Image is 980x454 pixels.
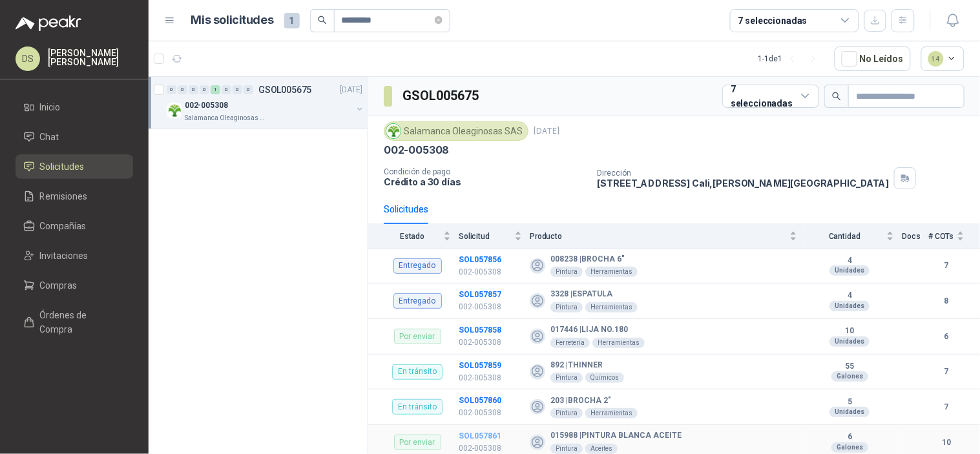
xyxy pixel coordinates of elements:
[550,302,583,313] div: Pintura
[40,308,121,336] span: Órdenes de Compra
[191,11,274,30] h1: Mis solicitudes
[394,435,441,450] div: Por enviar
[167,82,365,123] a: 0 0 0 0 1 0 0 0 GSOL005675[DATE] Company Logo002-005308Salamanca Oleaginosas SAS
[178,85,187,94] div: 0
[585,302,638,313] div: Herramientas
[167,85,176,94] div: 0
[459,336,522,349] p: 002-005308
[829,301,870,311] div: Unidades
[550,254,625,265] b: 008238 | BROCHA 6"
[16,125,133,149] a: Chat
[550,408,583,418] div: Pintura
[40,189,88,203] span: Remisiones
[598,169,890,178] p: Dirección
[805,362,894,372] b: 55
[731,82,796,110] div: 7 seleccionadas
[340,84,362,96] p: [DATE]
[384,176,587,187] p: Crédito a 30 días
[392,364,443,380] div: En tránsito
[550,325,628,335] b: 017446 | LIJA NO.180
[534,125,559,138] p: [DATE]
[902,224,928,248] th: Docs
[459,255,501,264] b: SOL057856
[394,329,441,344] div: Por enviar
[530,224,805,248] th: Producto
[928,295,964,307] b: 8
[435,16,443,24] span: close-circle
[805,432,894,442] b: 6
[585,408,638,418] div: Herramientas
[459,301,522,313] p: 002-005308
[459,232,512,241] span: Solicitud
[835,46,911,71] button: No Leídos
[831,371,868,382] div: Galones
[384,143,449,157] p: 002-005308
[758,48,824,69] div: 1 - 1 de 1
[16,15,81,31] img: Logo peakr
[16,243,133,268] a: Invitaciones
[189,85,198,94] div: 0
[530,232,787,241] span: Producto
[48,48,133,67] p: [PERSON_NAME] [PERSON_NAME]
[928,331,964,343] b: 6
[40,219,87,233] span: Compañías
[16,46,40,71] div: DS
[550,338,590,348] div: Ferretería
[928,366,964,378] b: 7
[829,265,870,276] div: Unidades
[16,214,133,238] a: Compañías
[16,273,133,298] a: Compras
[185,113,266,123] p: Salamanca Oleaginosas SAS
[928,401,964,413] b: 7
[550,396,611,406] b: 203 | BROCHA 2"
[40,130,59,144] span: Chat
[805,224,902,248] th: Cantidad
[40,100,61,114] span: Inicio
[459,361,501,370] a: SOL057859
[550,289,612,300] b: 3328 | ESPATULA
[592,338,645,348] div: Herramientas
[550,444,583,454] div: Pintura
[459,325,501,335] b: SOL057858
[585,444,618,454] div: Aceites
[585,373,624,383] div: Químicos
[393,293,442,309] div: Entregado
[393,258,442,274] div: Entregado
[928,260,964,272] b: 7
[829,407,870,417] div: Unidades
[384,232,441,241] span: Estado
[211,85,220,94] div: 1
[805,291,894,301] b: 4
[167,103,182,118] img: Company Logo
[222,85,231,94] div: 0
[921,46,965,71] button: 14
[40,278,78,293] span: Compras
[585,267,638,277] div: Herramientas
[384,121,528,141] div: Salamanca Oleaginosas SAS
[459,224,530,248] th: Solicitud
[928,437,964,449] b: 10
[928,224,980,248] th: # COTs
[368,224,459,248] th: Estado
[459,431,501,440] b: SOL057861
[829,336,870,347] div: Unidades
[805,232,884,241] span: Cantidad
[435,14,443,26] span: close-circle
[40,249,89,263] span: Invitaciones
[233,85,242,94] div: 0
[40,160,85,174] span: Solicitudes
[805,397,894,408] b: 5
[805,256,894,266] b: 4
[550,267,583,277] div: Pintura
[459,290,501,299] a: SOL057857
[832,92,841,101] span: search
[402,86,481,106] h3: GSOL005675
[550,360,603,371] b: 892 | THINNER
[459,396,501,405] a: SOL057860
[805,326,894,336] b: 10
[738,14,808,28] div: 7 seleccionadas
[16,95,133,119] a: Inicio
[459,407,522,419] p: 002-005308
[459,266,522,278] p: 002-005308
